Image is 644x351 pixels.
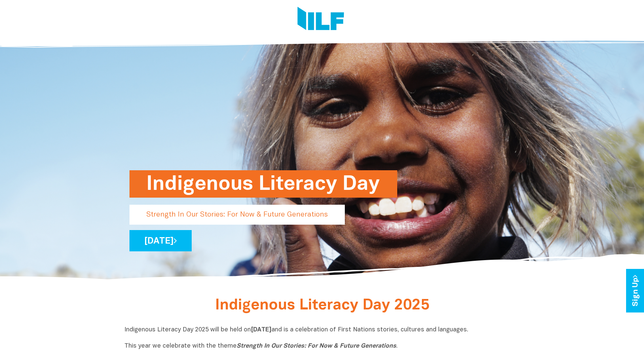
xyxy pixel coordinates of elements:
i: Strength In Our Stories: For Now & Future Generations [237,343,396,349]
p: Strength In Our Stories: For Now & Future Generations [129,205,345,225]
img: Logo [297,7,344,32]
span: Indigenous Literacy Day 2025 [215,299,429,312]
a: [DATE] [129,230,192,251]
b: [DATE] [251,327,271,333]
h1: Indigenous Literacy Day [146,170,380,198]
